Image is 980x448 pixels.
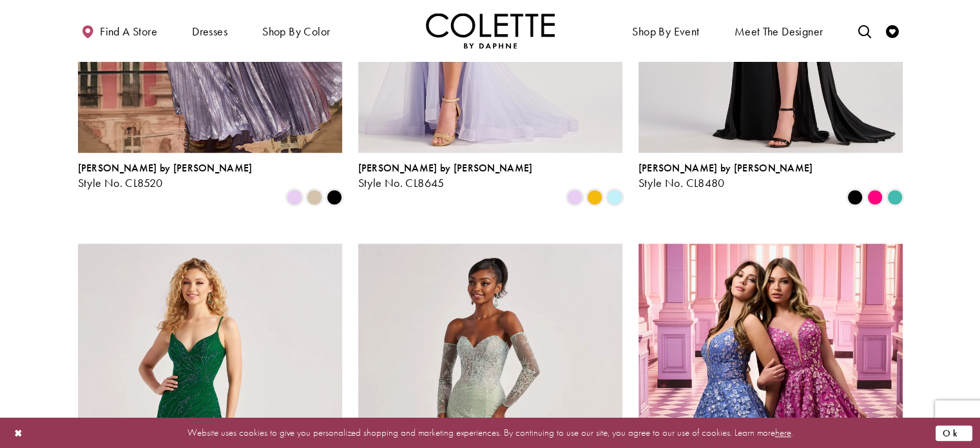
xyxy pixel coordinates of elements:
i: Black [847,190,863,205]
button: Close Dialog [8,422,30,444]
a: Meet the designer [731,13,827,48]
span: Style No. CL8480 [639,175,725,190]
i: Lilac [287,190,302,205]
i: Black [327,190,342,205]
span: [PERSON_NAME] by [PERSON_NAME] [78,161,253,175]
span: Shop By Event [629,13,702,48]
img: Colette by Daphne [426,13,555,48]
span: Style No. CL8520 [78,175,163,190]
a: Visit Home Page [426,13,555,48]
i: Gold Dust [307,190,322,205]
span: Dresses [189,13,231,48]
i: Buttercup [587,190,602,205]
i: Lilac [567,190,582,205]
p: Website uses cookies to give you personalized shopping and marketing experiences. By continuing t... [93,424,887,442]
span: [PERSON_NAME] by [PERSON_NAME] [639,161,813,175]
a: Find a store [78,13,160,48]
i: Hot Pink [867,190,883,205]
i: Turquoise [887,190,903,205]
a: Check Wishlist [883,13,902,48]
span: Shop by color [259,13,333,48]
div: Colette by Daphne Style No. CL8520 [78,162,253,190]
span: Dresses [192,25,227,38]
button: Submit Dialog [936,425,972,441]
span: Shop by color [262,25,330,38]
span: Shop By Event [632,25,699,38]
span: [PERSON_NAME] by [PERSON_NAME] [358,161,533,175]
div: Colette by Daphne Style No. CL8480 [639,162,813,190]
span: Find a store [100,25,157,38]
span: Meet the designer [735,25,823,38]
a: here [775,426,791,439]
a: Toggle search [854,13,874,48]
div: Colette by Daphne Style No. CL8645 [358,162,533,190]
i: Light Blue [607,190,622,205]
span: Style No. CL8645 [358,175,445,190]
